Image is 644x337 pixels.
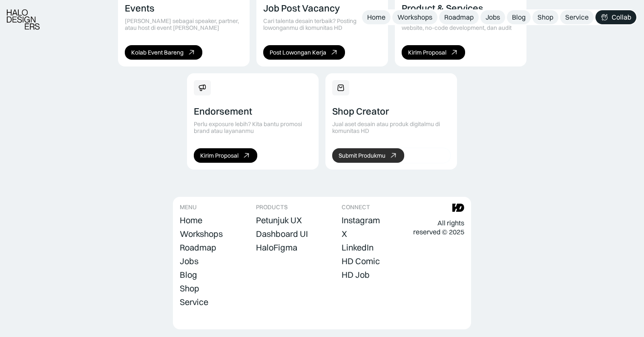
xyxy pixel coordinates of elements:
[402,45,465,60] a: Kirim Proposal
[180,228,223,240] a: Workshops
[565,13,589,22] div: Service
[180,296,208,308] a: Service
[125,3,155,14] div: Events
[439,10,479,24] a: Roadmap
[444,13,474,22] div: Roadmap
[180,297,208,307] div: Service
[342,256,380,266] div: HD Comic
[362,10,391,24] a: Home
[342,215,380,225] div: Instagram
[180,269,197,281] a: Blog
[263,3,340,14] div: Job Post Vacancy
[125,45,202,60] a: Kolab Event Bareng
[256,228,308,240] a: Dashboard UI
[342,229,347,239] div: X
[256,242,297,253] div: HaloFigma
[612,13,631,22] div: Collab
[256,214,302,226] a: Petunjuk UX
[486,13,500,22] div: Jobs
[194,106,252,117] div: Endorsement
[480,10,505,24] a: Jobs
[342,242,374,253] a: LinkedIn
[342,242,374,253] div: LinkedIn
[200,152,239,159] div: Kirim Proposal
[339,152,385,159] div: Submit Produkmu
[332,121,450,135] div: Jual aset desain atau produk digitalmu di komunitas HD
[194,121,312,135] div: Perlu exposure lebih? Kita bantu promosi brand atau layananmu
[256,215,302,225] div: Petunjuk UX
[595,10,636,24] a: Collab
[180,256,198,266] div: Jobs
[180,270,197,280] div: Blog
[180,255,198,267] a: Jobs
[180,214,202,226] a: Home
[180,242,216,253] div: Roadmap
[392,10,437,24] a: Workshops
[342,269,370,281] a: HD Job
[180,229,223,239] div: Workshops
[270,49,326,56] div: Post Lowongan Kerja
[256,204,287,211] div: PRODUCTS
[263,17,381,32] div: Cari talenta desain terbaik? Posting lowonganmu di komunitas HD
[413,219,464,236] div: All rights reserved © 2025
[180,283,199,294] div: Shop
[397,13,432,22] div: Workshops
[131,49,184,56] div: Kolab Event Bareng
[194,148,257,163] a: Kirim Proposal
[125,17,243,32] div: [PERSON_NAME] sebagai speaker, partner, atau host di event [PERSON_NAME]
[342,204,370,211] div: CONNECT
[512,13,526,22] div: Blog
[180,282,199,294] a: Shop
[180,215,202,225] div: Home
[560,10,594,24] a: Service
[507,10,531,24] a: Blog
[263,45,345,60] a: Post Lowongan Kerja
[402,3,483,14] div: Product & Services
[538,13,553,22] div: Shop
[256,242,297,253] a: HaloFigma
[408,49,446,56] div: Kirim Proposal
[342,228,347,240] a: X
[256,229,308,239] div: Dashboard UI
[332,148,404,163] a: Submit Produkmu
[342,214,380,226] a: Instagram
[342,255,380,267] a: HD Comic
[342,270,370,280] div: HD Job
[332,106,389,117] div: Shop Creator
[532,10,558,24] a: Shop
[367,13,385,22] div: Home
[180,204,197,211] div: MENU
[180,242,216,253] a: Roadmap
